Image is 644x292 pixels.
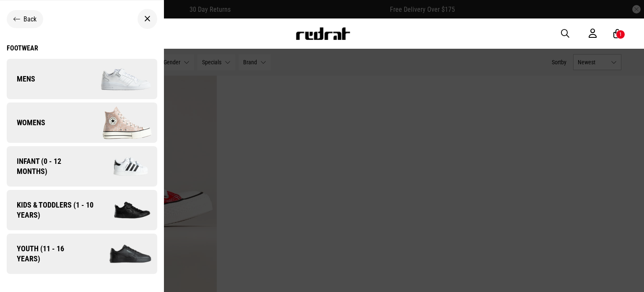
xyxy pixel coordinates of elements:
div: 1 [619,32,622,37]
a: Footwear [7,44,157,52]
button: Open LiveChat chat widget [7,3,32,29]
span: Womens [7,118,45,128]
img: Company [98,193,157,226]
a: 1 [613,29,621,38]
img: Company [88,147,157,186]
span: Kids & Toddlers (1 - 10 years) [7,200,98,220]
img: Company [86,234,157,274]
a: Youth (11 - 16 years) Company [7,234,157,274]
span: Mens [7,74,35,84]
img: Redrat logo [295,27,351,40]
span: Youth (11 - 16 years) [7,244,86,264]
img: Company [82,58,157,100]
a: Kids & Toddlers (1 - 10 years) Company [7,190,157,230]
span: Infant (0 - 12 months) [7,156,88,176]
img: Company [82,102,157,144]
a: Infant (0 - 12 months) Company [7,146,157,187]
a: Womens Company [7,103,157,143]
a: Mens Company [7,59,157,99]
span: Back [23,15,36,23]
